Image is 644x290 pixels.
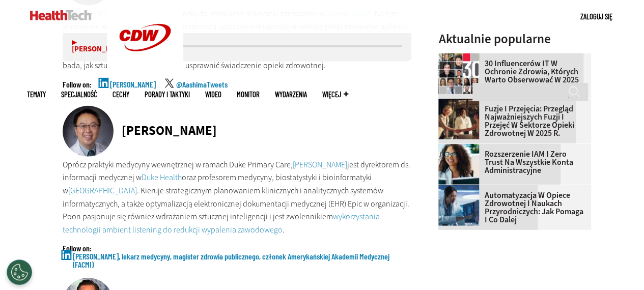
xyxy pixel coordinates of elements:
[580,12,612,21] a: Zaloguj się
[438,105,585,137] a: Fuzje i przejęcia: przegląd najważniejszych fuzji i przejęć w sektorze opieki zdrowotnej w 2025 r.
[30,10,92,20] img: Dom
[145,91,190,98] a: Porady i taktyki
[293,159,347,170] a: [PERSON_NAME]
[113,91,129,98] a: Cechy
[145,90,190,99] font: Porady i taktyki
[63,172,372,196] font: oraz profesorem medycyny, biostatystyki i bioinformatyki w
[68,185,137,196] a: [GEOGRAPHIC_DATA]
[205,91,221,98] a: Wideo
[275,91,307,98] a: Wydarzenia
[63,159,293,170] font: Oprócz praktyki medycyny wewnętrznej w ramach Duke Primary Care,
[438,185,479,226] img: badacze medyczni oglądają obrazy na monitorze w laboratorium
[438,99,479,139] img: liderzy biznesu ściskają sobie dłonie w sali konferencyjnej
[63,211,380,235] a: wykorzystania technologii ambient listening do redukcji wypalenia zawodowego
[438,144,484,152] a: Asystent administracyjny
[61,90,97,99] font: Specjalność
[142,172,182,183] a: Duke Health
[7,259,32,285] div: Ustawienia plików cookie
[113,90,129,99] font: Cechy
[205,90,221,99] font: Wideo
[438,150,585,175] a: Rozszerzenie IAM i Zero Trust na wszystkie konta administracyjne
[237,91,260,98] a: Monitor
[275,90,307,99] font: Wydarzenia
[580,11,612,22] div: Menu użytkownika
[438,144,479,185] img: Asystent administracyjny
[63,185,409,222] font: . Kieruje strategicznym planowaniem klinicznych i analitycznych systemów informatycznych, a także...
[438,185,484,193] a: badacze medyczni oglądają obrazy na monitorze w laboratorium
[73,252,402,278] a: [PERSON_NAME], lekarz medycyny, magister zdrowia publicznego, członek Amerykańskiej Akademii Medy...
[484,149,573,176] font: Rozszerzenie IAM i Zero Trust na wszystkie konta administracyjne
[283,224,285,235] font: .
[7,259,32,285] button: Otwórz Preferencje
[122,122,217,139] font: [PERSON_NAME]
[63,106,114,157] img: Dr Eric Poon
[484,190,583,225] font: Automatyzacja w opiece zdrowotnej i naukach przyrodniczych: jak pomaga i co dalej
[107,67,183,78] a: CDW
[438,191,585,224] a: Automatyzacja w opiece zdrowotnej i naukach przyrodniczych: jak pomaga i co dalej
[73,251,389,269] font: [PERSON_NAME], lekarz medycyny, magister zdrowia publicznego, członek Amerykańskiej Akademii Medy...
[438,99,484,107] a: liderzy biznesu ściskają sobie dłonie w sali konferencyjnej
[322,90,341,99] font: Więcej
[237,90,260,99] font: Monitor
[484,103,574,138] font: Fuzje i przejęcia: przegląd najważniejszych fuzji i przejęć w sektorze opieki zdrowotnej w 2025 r.
[27,90,46,99] font: Tematy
